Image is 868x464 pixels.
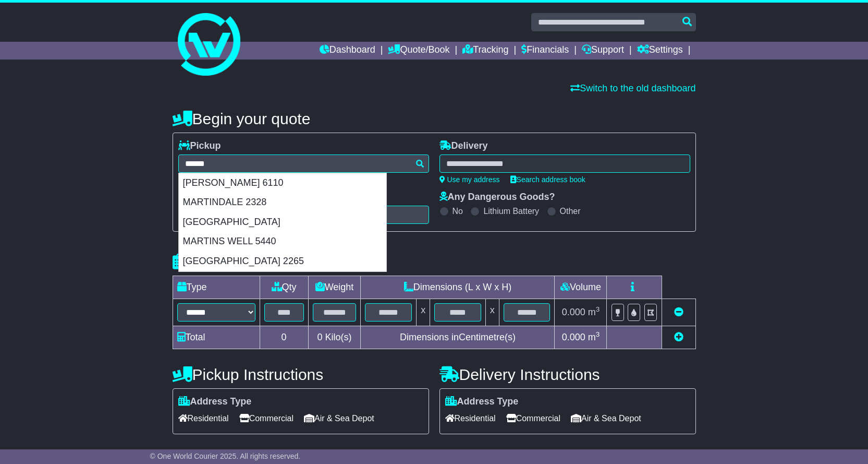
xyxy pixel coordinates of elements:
[178,410,229,426] span: Residential
[506,410,560,426] span: Commercial
[562,332,585,342] span: 0.000
[588,332,600,342] span: m
[439,140,488,152] label: Delivery
[439,192,555,203] label: Any Dangerous Goods?
[637,42,683,60] a: Settings
[320,42,375,60] a: Dashboard
[317,332,322,342] span: 0
[388,42,449,60] a: Quote/Book
[308,276,361,299] td: Weight
[485,299,499,326] td: x
[179,252,386,271] div: [GEOGRAPHIC_DATA] 2265
[179,173,386,193] div: [PERSON_NAME] 6110
[562,307,585,317] span: 0.000
[555,276,607,299] td: Volume
[308,326,361,349] td: Kilo(s)
[439,366,696,383] h4: Delivery Instructions
[361,276,555,299] td: Dimensions (L x W x H)
[570,83,695,93] a: Switch to the old dashboard
[510,175,585,184] a: Search address book
[179,232,386,252] div: MARTINS WELL 5440
[560,206,581,216] label: Other
[674,307,683,317] a: Remove this item
[588,307,600,317] span: m
[462,42,508,60] a: Tracking
[361,326,555,349] td: Dimensions in Centimetre(s)
[445,410,496,426] span: Residential
[260,326,308,349] td: 0
[150,452,301,460] span: © One World Courier 2025. All rights reserved.
[445,396,519,408] label: Address Type
[674,332,683,342] a: Add new item
[439,175,500,184] a: Use my address
[239,410,294,426] span: Commercial
[173,366,429,383] h4: Pickup Instructions
[173,326,260,349] td: Total
[453,206,463,216] label: No
[596,305,600,313] sup: 3
[260,276,308,299] td: Qty
[571,410,641,426] span: Air & Sea Depot
[521,42,569,60] a: Financials
[178,140,221,152] label: Pickup
[173,276,260,299] td: Type
[304,410,374,426] span: Air & Sea Depot
[582,42,624,60] a: Support
[178,396,252,408] label: Address Type
[173,110,696,127] h4: Begin your quote
[483,206,539,216] label: Lithium Battery
[173,253,303,270] h4: Package details |
[178,154,429,173] typeahead: Please provide city
[417,299,430,326] td: x
[179,193,386,212] div: MARTINDALE 2328
[596,330,600,338] sup: 3
[179,212,386,232] div: [GEOGRAPHIC_DATA]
